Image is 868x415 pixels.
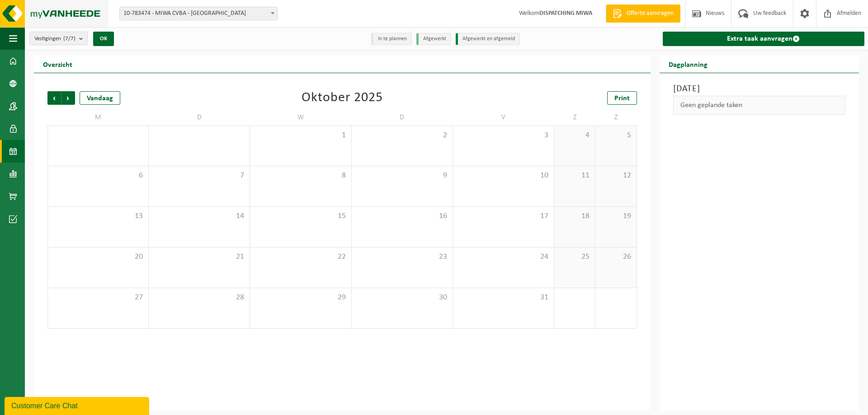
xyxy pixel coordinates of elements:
td: V [453,109,554,126]
td: D [352,109,453,126]
li: Afgewerkt en afgemeld [456,33,520,45]
span: Print [614,95,630,102]
span: 2 [356,131,448,140]
span: Vorige [47,91,61,105]
td: D [149,109,250,126]
span: 20 [52,252,144,262]
span: 4 [559,131,590,140]
span: 15 [255,211,346,221]
td: Z [595,109,637,126]
span: 18 [559,211,590,221]
span: 29 [255,293,346,303]
strong: DISPATCHING MIWA [539,10,592,17]
a: Extra taak aanvragen [663,32,864,46]
span: 26 [600,252,632,262]
span: 1 [255,131,346,140]
span: 9 [356,171,448,181]
span: 30 [356,293,448,303]
span: 27 [52,293,144,303]
td: M [47,109,149,126]
span: 16 [356,211,448,221]
div: Oktober 2025 [302,91,383,105]
span: Offerte aanvragen [624,9,676,18]
span: Vestigingen [34,32,75,46]
td: W [250,109,351,126]
a: Offerte aanvragen [606,5,680,23]
span: 7 [153,171,245,181]
div: Vandaag [80,91,120,105]
button: OK [93,32,114,46]
span: 25 [559,252,590,262]
span: 8 [255,171,346,181]
td: Z [554,109,595,126]
span: 24 [458,252,549,262]
div: Geen geplande taken [673,96,845,115]
span: 10 [458,171,549,181]
span: 23 [356,252,448,262]
span: 6 [52,171,144,181]
span: 14 [153,211,245,221]
span: 10-783474 - MIWA CVBA - SINT-NIKLAAS [119,7,278,20]
span: 28 [153,293,245,303]
button: Vestigingen(7/7) [29,32,88,45]
h2: Dagplanning [660,55,717,73]
span: 3 [458,131,549,140]
h2: Overzicht [34,55,81,73]
span: Volgende [61,91,75,105]
span: 21 [153,252,245,262]
span: 10-783474 - MIWA CVBA - SINT-NIKLAAS [120,7,277,20]
span: 11 [559,171,590,181]
span: 31 [458,293,549,303]
count: (7/7) [63,36,75,42]
span: 12 [600,171,632,181]
span: 17 [458,211,549,221]
iframe: chat widget [5,395,151,415]
h3: [DATE] [673,82,845,96]
span: 22 [255,252,346,262]
span: 13 [52,211,144,221]
span: 19 [600,211,632,221]
a: Print [607,91,637,105]
li: In te plannen [371,33,412,45]
li: Afgewerkt [416,33,451,45]
span: 5 [600,131,632,140]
